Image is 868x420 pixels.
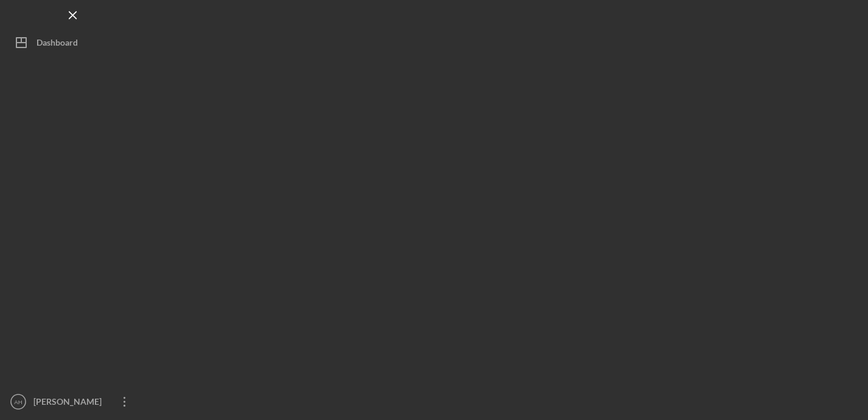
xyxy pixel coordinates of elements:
text: AH [14,399,22,405]
div: Dashboard [36,30,78,58]
button: AH[PERSON_NAME] [6,390,140,414]
button: Dashboard [6,30,140,55]
div: [PERSON_NAME] [30,390,109,417]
